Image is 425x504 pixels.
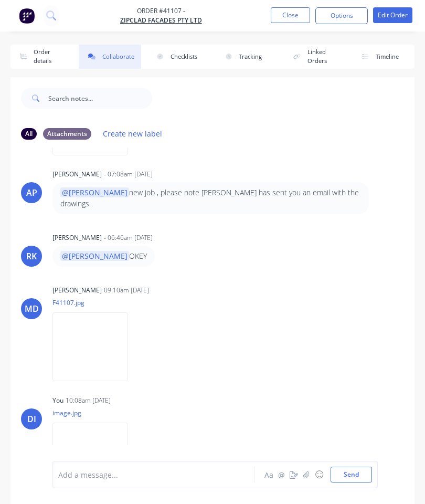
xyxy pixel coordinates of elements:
[373,7,412,23] button: Edit Order
[52,396,63,405] div: You
[66,396,111,405] div: 10:08am [DATE]
[313,468,325,481] button: ☺
[48,88,152,109] input: Search notes...
[52,170,102,179] div: [PERSON_NAME]
[27,413,36,425] div: DI
[284,45,346,69] button: Linked Orders
[60,187,361,209] p: new job , please note [PERSON_NAME] has sent you an email with the drawings .
[275,468,288,481] button: @
[98,127,168,141] button: Create new label
[52,286,102,295] div: [PERSON_NAME]
[147,45,209,69] button: Checklists
[104,286,149,295] div: 09:10am [DATE]
[60,187,129,197] span: @[PERSON_NAME]
[43,128,91,140] div: Attachments
[331,467,372,482] button: Send
[60,251,129,261] span: @[PERSON_NAME]
[60,251,147,261] p: OKEY
[315,7,368,24] button: Options
[216,45,278,69] button: Tracking
[262,468,275,481] button: Aa
[52,298,139,307] p: F41107.jpg
[25,302,39,315] div: MD
[79,45,141,69] button: Collaborate
[52,233,102,243] div: [PERSON_NAME]
[353,45,415,69] button: Timeline
[21,128,37,140] div: All
[26,186,37,199] div: AP
[120,6,202,16] span: Order #41107 -
[19,8,35,24] img: Factory
[120,16,202,25] a: Zipclad Facades Pty Ltd
[10,45,72,69] button: Order details
[104,233,153,243] div: - 06:46am [DATE]
[271,7,310,23] button: Close
[104,170,153,179] div: - 07:08am [DATE]
[52,408,139,417] p: image.jpg
[26,250,37,262] div: RK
